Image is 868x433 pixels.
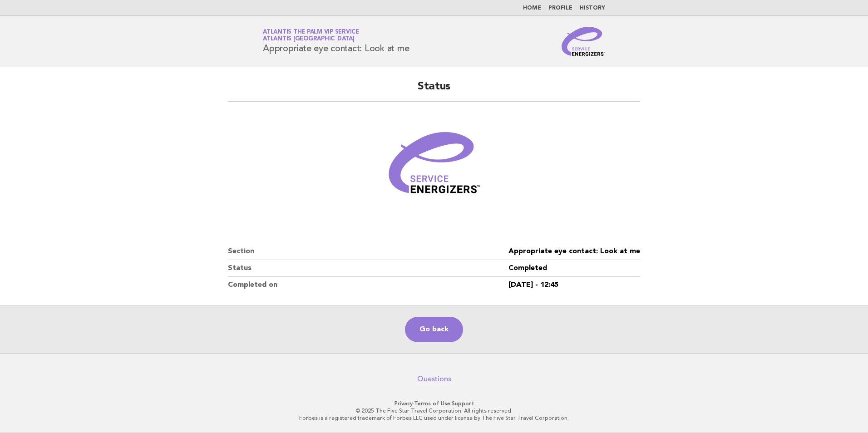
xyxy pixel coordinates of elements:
a: Home [523,5,541,11]
a: Go back [405,317,463,342]
dd: [DATE] - 12:45 [508,277,640,293]
dt: Status [228,260,508,277]
h2: Status [228,79,640,102]
p: © 2025 The Five Star Travel Corporation. All rights reserved. [156,407,712,414]
dt: Completed on [228,277,508,293]
a: Privacy [395,400,413,407]
a: History [580,5,605,11]
a: Atlantis The Palm VIP ServiceAtlantis [GEOGRAPHIC_DATA] [263,29,359,42]
span: Atlantis [GEOGRAPHIC_DATA] [263,36,355,42]
h1: Appropriate eye contact: Look at me [263,30,409,53]
p: · · [156,400,712,407]
dt: Section [228,243,508,260]
img: Verified [380,113,488,221]
a: Support [452,400,474,407]
p: Forbes is a registered trademark of Forbes LLC used under license by The Five Star Travel Corpora... [156,414,712,422]
img: Service Energizers [562,27,605,56]
a: Terms of Use [414,400,450,407]
dd: Completed [508,260,640,277]
a: Questions [417,374,451,384]
dd: Appropriate eye contact: Look at me [508,243,640,260]
a: Profile [548,5,572,11]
